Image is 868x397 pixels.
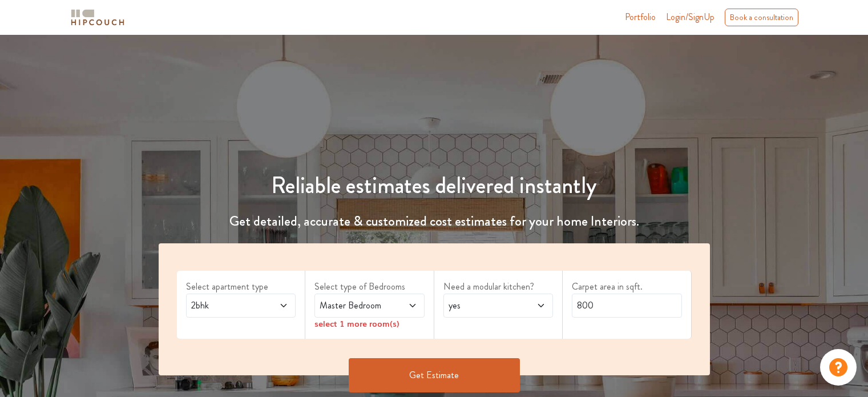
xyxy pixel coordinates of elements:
[349,358,520,392] button: Get Estimate
[625,10,656,24] a: Portfolio
[446,299,521,312] span: yes
[186,280,296,294] label: Select apartment type
[725,9,798,26] div: Book a consultation
[314,318,425,330] div: select 1 more room(s)
[314,280,425,294] label: Select type of Bedrooms
[152,213,717,230] h4: Get detailed, accurate & customized cost estimates for your home Interiors.
[317,299,392,312] span: Master Bedroom
[666,10,714,23] span: Login/SignUp
[572,294,682,318] input: Enter area sqft
[443,280,554,294] label: Need a modular kitchen?
[572,280,682,294] label: Carpet area in sqft.
[69,7,126,27] img: logo-horizontal.svg
[69,5,126,30] span: logo-horizontal.svg
[189,299,264,312] span: 2bhk
[152,172,717,199] h1: Reliable estimates delivered instantly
